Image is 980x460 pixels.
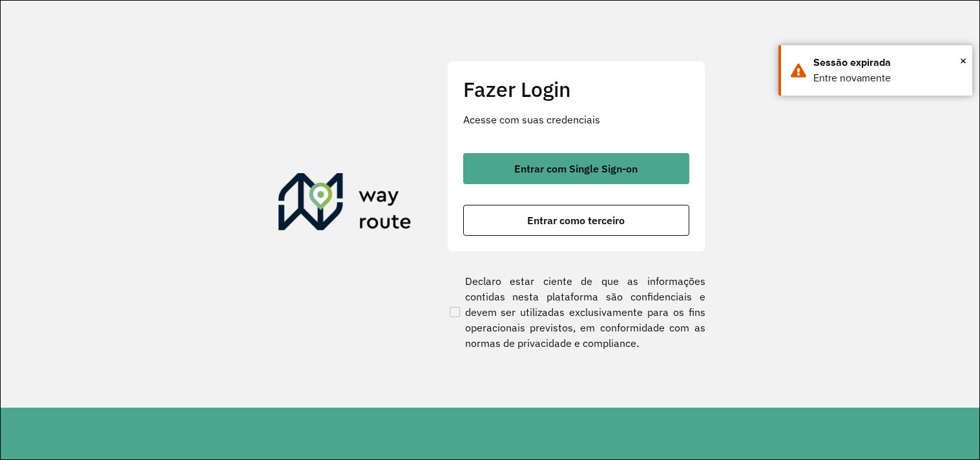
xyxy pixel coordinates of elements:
[278,173,412,235] img: Roteirizador AmbevTech
[463,112,689,127] p: Acesse com suas credenciais
[463,77,689,101] h2: Fazer Login
[960,51,966,70] button: Close
[447,273,705,351] label: Declaro estar ciente de que as informações contidas nesta plataforma são confidenciais e devem se...
[463,205,689,236] button: button
[463,153,689,184] button: button
[813,55,963,70] div: Sessão expirada
[813,70,963,86] div: Entre novamente
[514,163,638,174] span: Entrar com Single Sign-on
[527,215,625,225] span: Entrar como terceiro
[960,51,966,70] span: ×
